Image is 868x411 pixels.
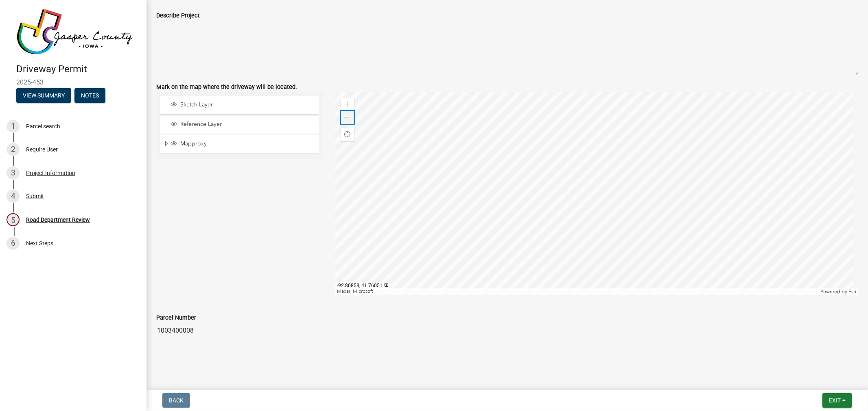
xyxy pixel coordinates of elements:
div: Require User [26,147,58,152]
span: Sketch Layer [178,101,316,108]
div: 2 [7,143,20,156]
div: Road Department Review [26,217,90,223]
span: Back [169,397,184,404]
label: Describe Project [156,13,200,19]
div: 1 [7,120,20,133]
li: Sketch Layer [160,96,319,115]
div: Find my location [341,128,354,141]
div: 4 [7,190,20,203]
button: View Summary [16,88,71,103]
label: Parcel Number [156,315,196,321]
div: Maxar, Microsoft [335,288,818,295]
div: Sketch Layer [169,101,316,109]
button: Back [162,393,190,408]
div: Mapproxy [169,140,316,148]
div: Powered by [818,288,858,295]
button: Exit [822,393,852,408]
div: 6 [7,237,20,250]
div: Project Information [26,170,75,176]
div: Reference Layer [169,121,316,129]
wm-modal-confirm: Summary [16,93,71,99]
h4: Driveway Permit [16,63,140,75]
span: Reference Layer [178,121,316,128]
span: Mapproxy [178,140,316,147]
img: Jasper County, Iowa [16,9,133,55]
button: Notes [74,88,105,103]
ul: Layer List [159,94,320,156]
div: 3 [7,167,20,180]
span: Expand [163,140,169,149]
div: Submit [26,193,44,199]
li: Reference Layer [160,116,319,134]
div: Zoom out [341,111,354,124]
div: 5 [7,213,20,226]
wm-modal-confirm: Notes [74,93,105,99]
span: Exit [829,397,841,404]
div: Zoom in [341,98,354,111]
a: Esri [848,289,856,294]
span: 2025-453 [16,78,130,86]
div: Parcel search [26,123,60,129]
li: Mapproxy [160,135,319,154]
label: Mark on the map where the driveway will be located. [156,84,297,90]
